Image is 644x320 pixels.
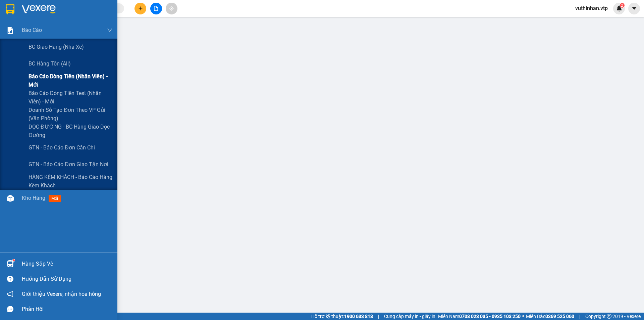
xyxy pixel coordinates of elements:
span: file-add [154,6,158,11]
span: BC hàng tồn (all) [29,59,71,68]
span: plus [138,6,143,11]
span: HÀNG KÈM KHÁCH - Báo cáo hàng kèm khách [29,173,112,190]
span: Miền Bắc [526,313,574,320]
span: Nơi nhận: [51,47,62,56]
span: Miền Nam [438,313,521,320]
img: solution-icon [7,27,14,34]
span: aim [169,6,174,11]
span: ⚪️ [522,315,524,318]
div: Phản hồi [22,304,112,314]
button: file-add [150,3,162,14]
span: mới [49,195,61,202]
span: caret-down [631,5,637,11]
button: caret-down [628,3,640,14]
img: logo [7,15,15,32]
div: Hàng sắp về [22,259,112,269]
span: Hỗ trợ kỹ thuật: [311,313,373,320]
span: message [7,306,13,312]
span: Doanh số tạo đơn theo VP gửi (văn phòng) [29,106,112,123]
img: logo-vxr [6,4,14,14]
strong: 0369 525 060 [545,314,574,319]
span: Nơi gửi: [7,47,14,56]
span: Báo cáo [22,26,42,34]
span: Cung cấp máy in - giấy in: [384,313,436,320]
span: PV Bình Dương [67,49,90,52]
span: copyright [607,314,611,319]
span: notification [7,291,13,297]
span: Báo cáo dòng tiền (nhân viên) - mới [29,72,112,89]
strong: CÔNG TY TNHH [GEOGRAPHIC_DATA] 214 QL13 - P.26 - Q.BÌNH THẠNH - TP HCM 1900888606 [17,11,54,36]
span: KN08250470 [67,25,95,30]
span: down [107,28,112,33]
span: BC giao hàng (nhà xe) [29,43,84,51]
span: | [378,313,379,320]
span: GTN - Báo cáo đơn giao tận nơi [29,160,108,169]
span: question-circle [7,276,13,282]
span: | [579,313,580,320]
span: Báo cáo dòng tiền test (nhân viên) - mới [29,89,112,106]
span: Kho hàng [22,195,45,201]
img: warehouse-icon [7,195,14,202]
button: plus [135,3,146,14]
strong: BIÊN NHẬN GỬI HÀNG HOÁ [23,40,78,45]
span: 09:28:47 [DATE] [64,30,95,35]
strong: 1900 633 818 [344,314,373,319]
div: Hướng dẫn sử dụng [22,274,112,284]
span: DỌC ĐƯỜNG - BC hàng giao dọc đường [29,123,112,139]
strong: 0708 023 035 - 0935 103 250 [459,314,521,319]
span: PV Krông Nô [23,47,42,51]
span: vuthinhan.vtp [570,4,613,12]
span: GTN - Báo cáo đơn cần chi [29,143,95,152]
img: warehouse-icon [7,260,14,267]
sup: 1 [13,259,15,261]
sup: 2 [620,3,625,8]
span: 2 [621,3,623,8]
span: Giới thiệu Vexere, nhận hoa hồng [22,290,101,298]
button: aim [166,3,177,14]
img: icon-new-feature [616,5,622,11]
